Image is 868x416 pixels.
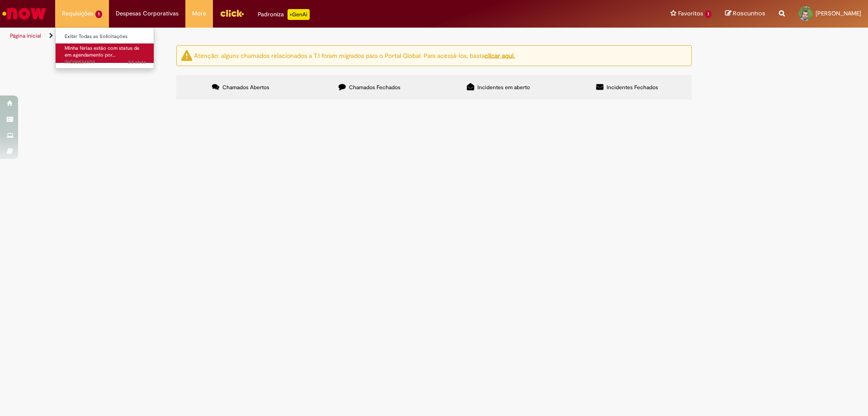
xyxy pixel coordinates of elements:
[116,9,179,18] span: Despesas Corporativas
[816,10,861,17] span: [PERSON_NAME]
[288,9,310,20] p: +GenAi
[477,84,530,91] span: Incidentes em aberto
[607,84,658,91] span: Incidentes Fechados
[65,45,139,59] span: Minha férias estão com status de em agendamento por…
[220,6,244,20] img: click_logo_yellow_360x200.png
[7,28,572,44] ul: Trilhas de página
[55,27,154,69] ul: Requisições
[95,10,102,18] span: 1
[10,32,41,39] a: Página inicial
[725,10,765,18] a: Rascunhos
[56,43,155,63] a: Aberto INC00524979 : Minha férias estão com status de em agendamento por aproximadamente mais de ...
[62,9,94,18] span: Requisições
[485,51,515,59] a: clicar aqui.
[258,9,310,20] div: Padroniza
[65,59,146,66] span: INC00524979
[192,9,206,18] span: More
[56,32,155,42] a: Exibir Todas as Solicitações
[128,59,146,66] time: 29/09/2025 11:38:35
[733,9,765,18] span: Rascunhos
[678,9,703,18] span: Favoritos
[194,51,515,59] ng-bind-html: Atenção: alguns chamados relacionados a T.I foram migrados para o Portal Global. Para acessá-los,...
[222,84,269,91] span: Chamados Abertos
[705,10,712,18] span: 1
[128,59,146,66] span: 2d atrás
[1,5,47,23] img: ServiceNow
[349,84,401,91] span: Chamados Fechados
